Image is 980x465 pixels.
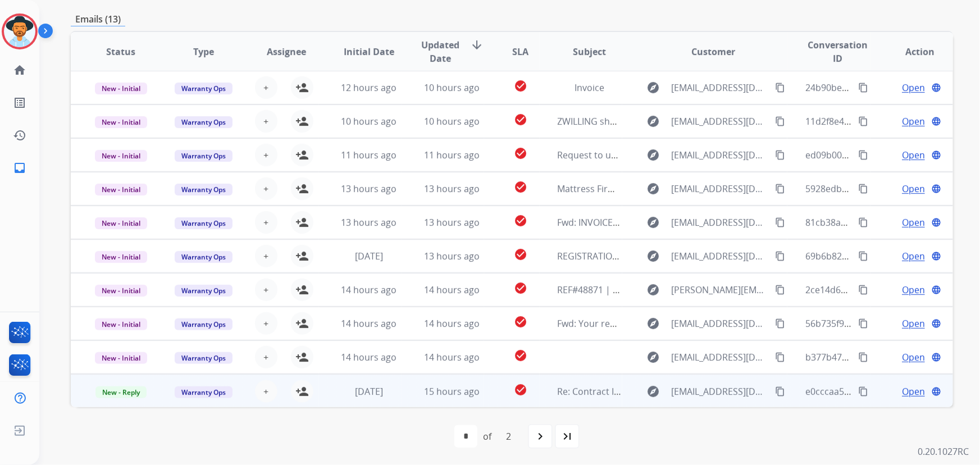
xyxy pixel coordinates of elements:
mat-icon: list_alt [13,96,26,110]
span: REGISTRATION FOR CUSTOMER: 39H141606 [PERSON_NAME] [558,250,812,262]
mat-icon: language [931,251,941,261]
mat-icon: person_add [295,385,309,398]
mat-icon: content_copy [775,285,785,295]
mat-icon: check_circle [514,180,527,194]
mat-icon: explore [647,350,660,364]
mat-icon: check_circle [514,113,527,126]
span: New - Initial [95,83,147,94]
span: 14 hours ago [424,317,480,330]
span: [DATE] [355,250,383,262]
mat-icon: history [13,129,26,142]
span: [EMAIL_ADDRESS][DOMAIN_NAME] [672,81,769,94]
button: + [255,380,277,403]
mat-icon: check_circle [514,248,527,261]
mat-icon: content_copy [775,150,785,160]
span: + [263,182,268,195]
span: Warranty Ops [175,116,233,128]
span: Open [902,115,925,128]
span: Warranty Ops [175,285,233,297]
mat-icon: language [931,217,941,227]
span: 24b90bea-1873-4bae-b1fe-6edbc731efe7 [805,81,977,94]
span: Subject [573,45,606,58]
span: Warranty Ops [175,184,233,195]
mat-icon: content_copy [775,386,785,396]
span: [EMAIL_ADDRESS][DOMAIN_NAME] [672,249,769,263]
span: 14 hours ago [424,284,480,296]
span: New - Initial [95,184,147,195]
span: Warranty Ops [175,83,233,94]
mat-icon: check_circle [514,349,527,362]
button: + [255,211,277,234]
mat-icon: check_circle [514,281,527,295]
mat-icon: explore [647,115,660,128]
span: Initial Date [344,45,394,58]
p: Emails (13) [71,12,125,26]
mat-icon: explore [647,148,660,162]
mat-icon: content_copy [775,251,785,261]
span: 11d2f8e4-7405-4f92-87ff-05bb3925a1c2 [805,115,971,127]
mat-icon: person_add [295,81,309,94]
span: New - Initial [95,318,147,330]
span: Assignee [267,45,306,58]
button: + [255,177,277,200]
mat-icon: language [931,318,941,329]
mat-icon: explore [647,385,660,398]
span: + [263,350,268,364]
span: 11 hours ago [341,149,396,161]
span: ed09b00c-d40d-4bc3-9aa5-5273d999a2f2 [805,149,978,161]
span: Invoice [575,81,604,94]
mat-icon: check_circle [514,79,527,93]
span: New - Initial [95,285,147,297]
mat-icon: content_copy [858,318,868,329]
mat-icon: person_add [295,249,309,263]
mat-icon: person_add [295,216,309,229]
mat-icon: explore [647,317,660,330]
mat-icon: home [13,63,26,77]
span: + [263,216,268,229]
button: + [255,245,277,267]
span: [EMAIL_ADDRESS][DOMAIN_NAME] [672,115,769,128]
mat-icon: check_circle [514,147,527,160]
mat-icon: content_copy [858,251,868,261]
span: 14 hours ago [341,351,396,363]
mat-icon: language [931,116,941,126]
span: 2ce14d6a-c8ae-4a82-9b44-17de1386fcaa [805,284,976,296]
span: Open [902,283,925,297]
span: 69b6b82e-9312-45f5-9e60-5b88f849ff9b [805,250,972,262]
span: [EMAIL_ADDRESS][DOMAIN_NAME] [672,216,769,229]
span: 10 hours ago [341,115,396,127]
mat-icon: content_copy [775,352,785,362]
span: Updated Date [420,38,461,65]
mat-icon: content_copy [858,352,868,362]
span: [PERSON_NAME][EMAIL_ADDRESS][DOMAIN_NAME] [672,283,769,297]
span: Open [902,81,925,94]
span: New - Initial [95,116,147,128]
span: New - Initial [95,251,147,263]
mat-icon: check_circle [514,214,527,227]
span: New - Reply [95,386,147,398]
mat-icon: language [931,285,941,295]
span: [EMAIL_ADDRESS][DOMAIN_NAME] [672,182,769,195]
p: 0.20.1027RC [918,445,969,458]
mat-icon: explore [647,216,660,229]
mat-icon: language [931,150,941,160]
span: Re: Contract Information [558,385,663,398]
mat-icon: person_add [295,350,309,364]
span: Open [902,317,925,330]
span: + [263,385,268,398]
th: Action [870,32,953,71]
mat-icon: content_copy [775,184,785,194]
mat-icon: explore [647,182,660,195]
span: Open [902,182,925,195]
mat-icon: person_add [295,283,309,297]
span: 14 hours ago [424,351,480,363]
mat-icon: explore [647,81,660,94]
span: Type [193,45,214,58]
mat-icon: person_add [295,148,309,162]
mat-icon: language [931,184,941,194]
span: 14 hours ago [341,284,396,296]
span: [DATE] [355,385,383,398]
span: + [263,81,268,94]
span: 11 hours ago [424,149,480,161]
span: + [263,148,268,162]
